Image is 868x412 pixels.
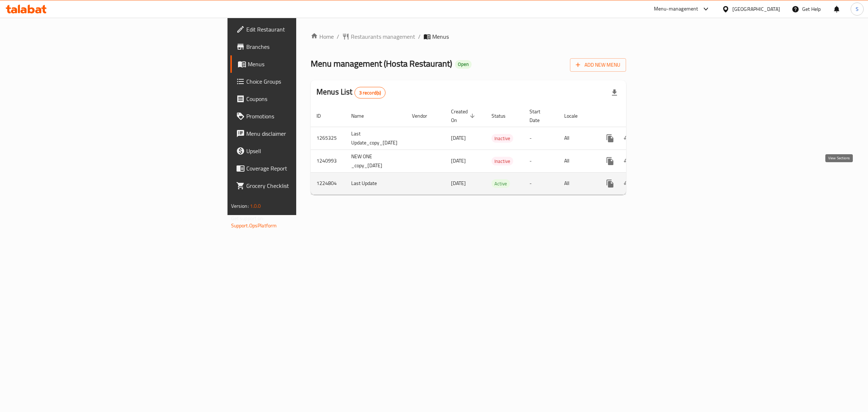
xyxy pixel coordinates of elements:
[231,201,249,211] span: Version:
[432,32,449,41] span: Menus
[596,105,677,127] th: Actions
[856,5,859,13] span: S
[345,150,406,172] td: NEW ONE _copy_[DATE]
[354,87,386,98] div: Total records count
[345,127,406,150] td: Last Update_copy_[DATE]
[455,61,472,67] span: Open
[311,55,452,72] span: Menu management ( Hosta Restaurant )
[230,177,373,194] a: Grocery Checklist
[492,134,513,143] span: Inactive
[451,107,477,125] span: Created On
[558,172,596,194] td: All
[564,112,587,120] span: Locale
[601,152,619,170] button: more
[451,133,466,143] span: [DATE]
[492,180,510,188] span: Active
[230,73,373,90] a: Choice Groups
[230,160,373,177] a: Coverage Report
[524,150,558,172] td: -
[246,164,367,173] span: Coverage Report
[246,77,367,86] span: Choice Groups
[311,105,677,195] table: enhanced table
[492,134,513,143] div: Inactive
[246,112,367,121] span: Promotions
[351,32,415,41] span: Restaurants management
[570,58,626,72] button: Add New Menu
[418,32,421,41] li: /
[606,84,623,101] div: Export file
[619,152,636,170] button: Change Status
[451,156,466,165] span: [DATE]
[558,150,596,172] td: All
[355,89,386,96] span: 3 record(s)
[311,32,626,41] nav: breadcrumb
[529,107,550,125] span: Start Date
[316,112,330,120] span: ID
[230,108,373,125] a: Promotions
[246,129,367,138] span: Menu disclaimer
[619,175,636,192] button: Change Status
[345,172,406,194] td: Last Update
[231,221,277,230] a: Support.OpsPlatform
[248,60,367,68] span: Menus
[576,60,620,70] span: Add New Menu
[246,147,367,155] span: Upsell
[492,157,513,165] span: Inactive
[524,172,558,194] td: -
[601,130,619,147] button: more
[230,21,373,38] a: Edit Restaurant
[250,201,261,211] span: 1.0.0
[732,5,780,13] div: [GEOGRAPHIC_DATA]
[412,112,437,120] span: Vendor
[246,94,367,103] span: Coupons
[619,130,636,147] button: Change Status
[246,42,367,51] span: Branches
[524,127,558,150] td: -
[351,112,373,120] span: Name
[230,90,373,108] a: Coupons
[654,5,698,13] div: Menu-management
[230,55,373,73] a: Menus
[455,60,472,69] div: Open
[246,25,367,34] span: Edit Restaurant
[246,181,367,190] span: Grocery Checklist
[601,175,619,192] button: more
[230,125,373,142] a: Menu disclaimer
[230,142,373,160] a: Upsell
[342,32,415,41] a: Restaurants management
[230,38,373,55] a: Branches
[558,127,596,150] td: All
[492,112,515,120] span: Status
[316,87,386,98] h2: Menus List
[231,214,264,223] span: Get support on:
[451,178,466,188] span: [DATE]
